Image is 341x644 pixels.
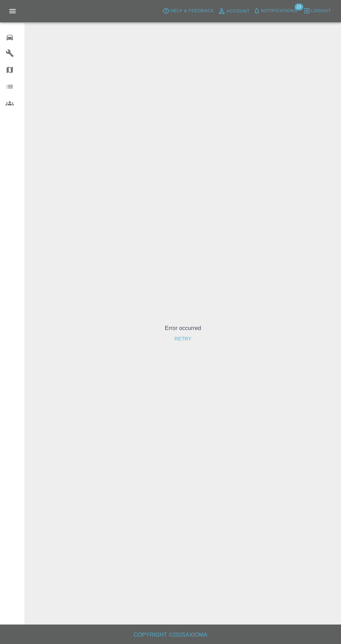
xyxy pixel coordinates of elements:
span: Help & Feedback [170,7,214,15]
a: Account [216,6,252,17]
button: Help & Feedback [161,6,215,16]
span: Account [227,7,250,15]
p: Error occurred [165,324,201,332]
button: Notifications [252,6,299,16]
h6: Copyright © 2025 Axioma [6,630,335,640]
button: Open drawer [4,3,21,19]
button: Logout [302,6,333,16]
span: Notifications [261,7,297,15]
button: Retry [172,332,194,345]
span: 23 [294,3,303,10]
span: Logout [311,7,331,15]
